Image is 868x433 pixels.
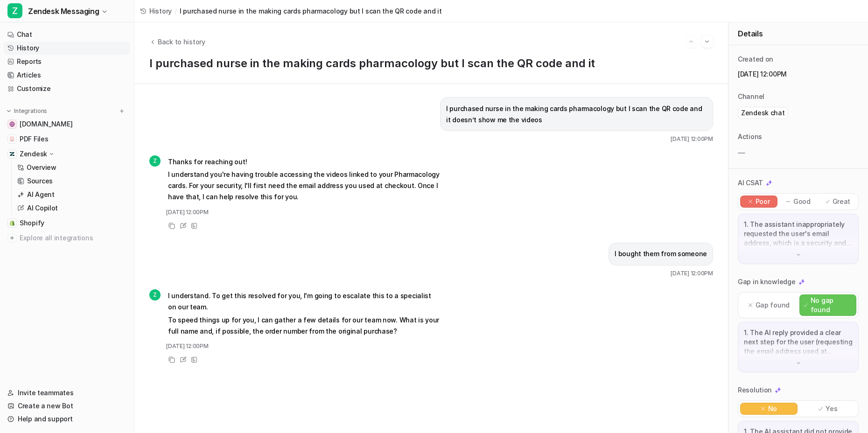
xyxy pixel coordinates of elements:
p: Good [793,197,811,206]
p: Gap found [756,300,790,310]
a: Invite teammates [4,386,130,399]
p: I purchased nurse in the making cards pharmacology but I scan the QR code and it doesn’t show me ... [446,103,707,126]
p: I understand you're having trouble accessing the videos linked to your Pharmacology cards. For yo... [168,169,441,203]
p: Zendesk [20,149,47,159]
p: Zendesk chat [741,108,785,118]
h1: I purchased nurse in the making cards pharmacology but I scan the QR code and it [149,57,713,70]
p: I bought them from someone [615,248,707,259]
p: I understand. To get this resolved for you, I'm going to escalate this to a specialist on our team. [168,290,441,313]
p: 1. The AI reply provided a clear next step for the user (requesting the email address used at che... [744,328,853,356]
a: AI Copilot [14,202,130,215]
a: anurseinthemaking.com[DOMAIN_NAME] [4,118,130,131]
p: Yes [826,404,837,413]
button: Go to next session [701,35,713,48]
button: Go to previous session [685,35,697,48]
a: AI Agent [14,188,130,201]
span: History [149,6,172,16]
span: PDF Files [20,134,48,144]
a: Overview [14,161,130,174]
p: Overview [27,163,56,172]
span: [DOMAIN_NAME] [20,119,72,129]
img: down-arrow [795,251,802,258]
p: Thanks for reaching out! [168,156,441,168]
p: [DATE] 12:00PM [738,70,859,79]
p: AI CSAT [738,178,763,188]
a: Customize [4,82,130,95]
p: 1. The assistant inappropriately requested the user's email address, which is a security and priv... [744,220,853,248]
button: Integrations [4,106,50,116]
span: Z [149,155,161,167]
span: Explore all integrations [20,230,126,245]
img: Shopify [9,220,15,226]
a: Help and support [4,412,130,426]
p: No [768,404,777,413]
img: menu_add.svg [119,108,125,114]
img: PDF Files [9,136,15,142]
p: Actions [738,132,762,141]
p: Sources [27,176,53,186]
span: I purchased nurse in the making cards pharmacology but I scan the QR code and it [180,6,442,16]
span: [DATE] 12:00PM [671,135,713,143]
p: Resolution [738,385,772,395]
a: Reports [4,55,130,68]
p: Integrations [14,107,47,115]
a: ShopifyShopify [4,216,130,230]
a: Articles [4,69,130,82]
p: Poor [756,197,770,206]
span: Z [149,289,161,300]
img: explore all integrations [7,233,17,243]
img: expand menu [6,108,12,114]
p: Gap in knowledge [738,277,796,286]
img: Next session [704,37,710,46]
a: Explore all integrations [4,231,130,244]
span: Back to history [158,37,205,47]
img: down-arrow [795,360,802,366]
p: AI Agent [27,190,55,199]
img: Previous session [688,37,694,46]
span: [DATE] 12:00PM [166,342,209,350]
p: Created on [738,55,773,64]
span: Shopify [20,218,44,228]
span: [DATE] 12:00PM [671,269,713,278]
a: Chat [4,28,130,41]
img: Zendesk [9,151,15,157]
p: Channel [738,92,764,101]
span: Z [7,3,22,18]
img: anurseinthemaking.com [9,121,15,127]
p: Great [833,197,851,206]
a: Create a new Bot [4,399,130,412]
p: AI Copilot [27,203,58,213]
a: History [140,6,172,16]
p: No gap found [811,296,852,314]
span: [DATE] 12:00PM [166,208,209,216]
a: Sources [14,175,130,188]
span: Zendesk Messaging [28,5,99,18]
a: PDF FilesPDF Files [4,133,130,146]
span: / [175,6,177,16]
p: To speed things up for you, I can gather a few details for our team now. What is your full name a... [168,314,441,337]
div: Details [728,22,868,45]
a: History [4,42,130,55]
button: Back to history [149,37,205,47]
